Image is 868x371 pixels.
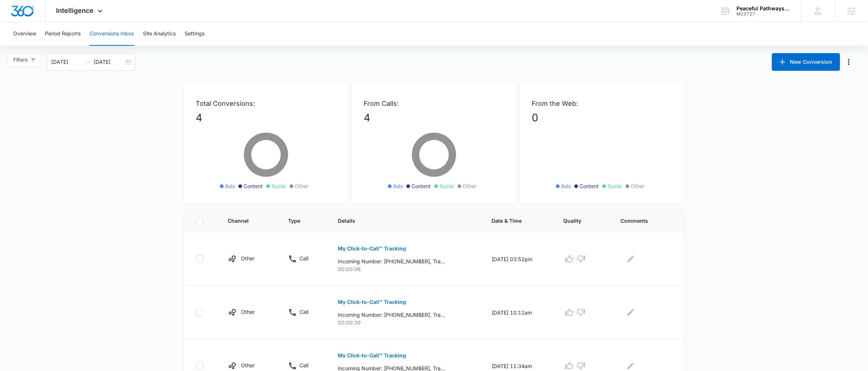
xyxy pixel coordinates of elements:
p: From Calls: [364,98,504,108]
button: My Click-to-Call™ Tracking [338,240,406,257]
button: My Click-to-Call™ Tracking [338,293,406,311]
span: Content [244,182,263,190]
div: account id [736,11,790,17]
p: Other [241,361,255,369]
span: Content [412,182,431,190]
div: account name [736,6,790,11]
p: 4 [364,110,504,125]
span: Details [338,217,463,225]
span: Social [440,182,454,190]
p: Call [300,361,308,369]
p: Other [241,308,255,316]
span: Social [608,182,622,190]
p: My Click-to-Call™ Tracking [338,299,406,305]
span: Other [295,182,308,190]
p: 00:00:39 [338,319,474,326]
span: Filters [13,56,28,64]
span: Type [288,217,309,225]
button: Edit Comments [625,253,637,265]
span: Ads [225,182,235,190]
p: From the Web: [532,98,672,108]
span: Other [631,182,644,190]
span: Date & Time [491,217,535,225]
span: Quality [563,217,592,225]
input: End date [94,58,124,66]
input: Start date [51,58,82,66]
span: Ads [561,182,571,190]
span: Intelligence [56,7,94,14]
span: Comments [620,217,662,225]
button: Site Analytics [143,22,176,46]
p: 4 [196,110,336,125]
p: Other [241,254,255,262]
p: Incoming Number: [PHONE_NUMBER], Tracking Number: [PHONE_NUMBER], Ring To: [PHONE_NUMBER], Caller... [338,311,445,319]
button: Filters [7,53,42,66]
button: Settings [185,22,204,46]
button: My Click-to-Call™ Tracking [338,347,406,364]
span: to [85,59,91,65]
p: Total Conversions: [196,98,336,108]
span: Ads [393,182,403,190]
p: Call [300,308,308,316]
p: 00:00:06 [338,265,474,273]
span: Other [463,182,476,190]
button: New Conversion [772,53,840,71]
p: My Click-to-Call™ Tracking [338,246,406,251]
button: Period Reports [45,22,81,46]
td: [DATE] 03:52pm [483,232,554,286]
button: Manage Numbers [843,56,855,68]
span: Content [580,182,599,190]
span: Social [272,182,286,190]
p: Incoming Number: [PHONE_NUMBER], Tracking Number: [PHONE_NUMBER], Ring To: [PHONE_NUMBER], Caller... [338,257,445,265]
button: Conversions Inbox [90,22,134,46]
button: Overview [13,22,36,46]
p: My Click-to-Call™ Tracking [338,353,406,358]
p: Call [300,254,308,262]
td: [DATE] 10:11am [483,286,554,339]
span: swap-right [85,59,91,65]
span: Channel [228,217,260,225]
p: 0 [532,110,672,125]
button: Edit Comments [625,306,637,318]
